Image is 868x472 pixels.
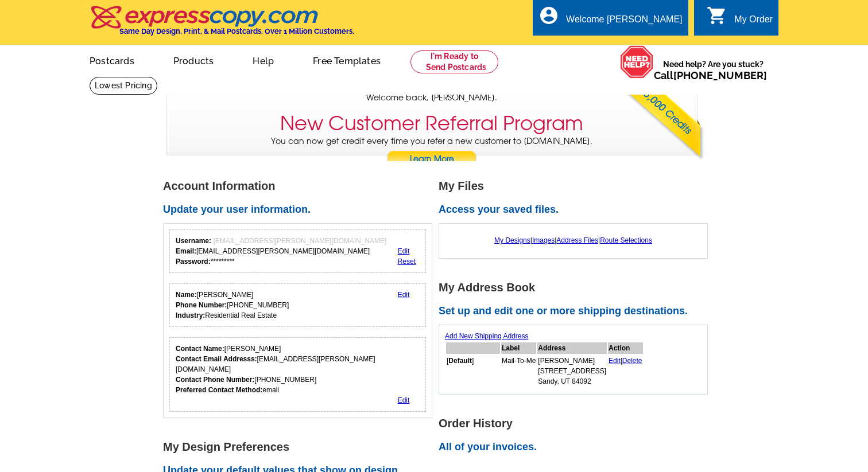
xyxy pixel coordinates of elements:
div: Your login information. [169,229,426,273]
span: Need help? Are you stuck? [654,58,773,81]
h1: My Design Preferences [163,441,439,453]
th: Address [537,342,607,354]
strong: Email: [176,247,196,255]
a: My Designs [494,236,530,244]
h1: My Files [439,180,714,192]
a: Free Templates [294,46,399,73]
a: Edit [398,396,410,404]
a: Edit [398,247,410,255]
h2: Update your user information. [163,204,439,216]
h2: Access your saved files. [439,204,714,216]
strong: Industry: [176,311,205,319]
div: Who should we contact regarding order issues? [169,337,426,412]
a: Route Selections [600,236,652,244]
div: | | | [445,229,702,251]
h2: All of your invoices. [439,441,714,454]
a: Edit [609,357,621,365]
b: Default [448,357,472,365]
th: Action [608,342,643,354]
a: Help [234,46,292,73]
td: | [608,355,643,387]
strong: Contact Phone Number: [176,376,254,384]
a: [PHONE_NUMBER] [673,69,767,81]
p: You can now get credit every time you refer a new customer to [DOMAIN_NAME]. [166,135,697,168]
h4: Same Day Design, Print, & Mail Postcards. Over 1 Million Customers. [119,27,354,36]
a: shopping_cart My Order [707,13,773,27]
strong: Username: [176,237,211,245]
strong: Contact Name: [176,345,224,353]
strong: Name: [176,291,197,299]
img: help [620,45,654,79]
div: Welcome [PERSON_NAME] [566,14,682,30]
div: My Order [734,14,773,30]
a: Add New Shipping Address [445,332,528,340]
a: Edit [398,291,410,299]
a: Learn More [386,151,477,168]
a: Images [532,236,555,244]
strong: Password: [176,258,211,266]
span: Welcome back, [PERSON_NAME]. [366,92,497,104]
div: Your personal details. [169,283,426,327]
div: [PERSON_NAME] [PHONE_NUMBER] Residential Real Estate [176,290,289,321]
strong: Phone Number: [176,301,227,309]
a: Products [155,46,232,73]
strong: Preferred Contact Method: [176,386,262,394]
span: [EMAIL_ADDRESS][PERSON_NAME][DOMAIN_NAME] [213,237,386,245]
a: Reset [398,258,416,266]
h1: Order History [439,418,714,430]
a: Same Day Design, Print, & Mail Postcards. Over 1 Million Customers. [90,14,354,36]
th: Label [501,342,536,354]
i: shopping_cart [707,5,727,26]
td: Mail-To-Me [501,355,536,387]
strong: Contact Email Addresss: [176,355,257,363]
a: Address Files [556,236,598,244]
h1: Account Information [163,180,439,192]
h2: Set up and edit one or more shipping destinations. [439,305,714,318]
a: Postcards [71,46,153,73]
i: account_circle [538,5,559,26]
h1: My Address Book [439,282,714,294]
div: [PERSON_NAME] [EMAIL_ADDRESS][PERSON_NAME][DOMAIN_NAME] [PHONE_NUMBER] email [176,344,420,395]
a: Delete [622,357,642,365]
td: [PERSON_NAME] [STREET_ADDRESS] Sandy, UT 84092 [537,355,607,387]
td: [ ] [446,355,500,387]
div: [EMAIL_ADDRESS][PERSON_NAME][DOMAIN_NAME] ********* [176,236,386,267]
h3: New Customer Referral Program [280,112,583,135]
span: Call [654,69,767,81]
